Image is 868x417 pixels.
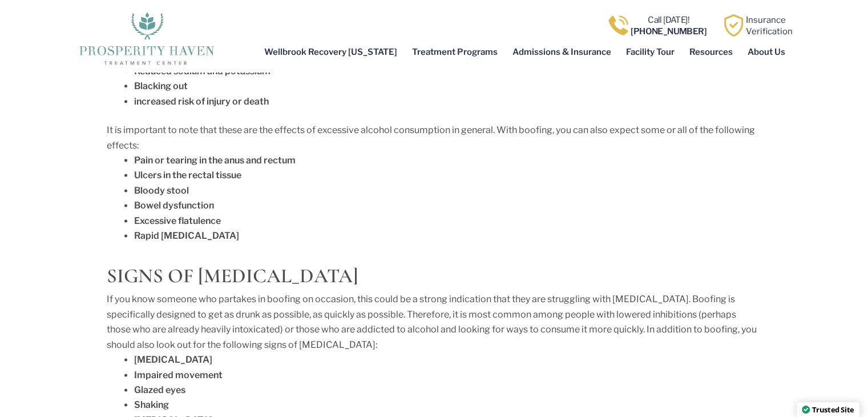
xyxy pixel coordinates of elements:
a: InsuranceVerification [746,15,793,37]
h2: Signs Of [MEDICAL_DATA] [107,266,761,286]
li: Bowel dysfunction [134,198,761,213]
li: Excessive flatulence [134,214,761,228]
li: Rapid [MEDICAL_DATA] [134,228,761,243]
li: Blacking out [134,79,761,94]
li: Bloody stool [134,183,761,198]
li: increased risk of injury or death [134,94,761,109]
li: [MEDICAL_DATA] [134,352,761,367]
img: The logo for Prosperity Haven Addiction Recovery Center. [75,9,217,66]
li: Impaired movement [134,368,761,383]
a: Call [DATE]![PHONE_NUMBER] [631,15,706,37]
p: If you know someone who partakes in boofing on occasion, this could be a strong indication that t... [107,292,761,352]
li: Ulcers in the rectal tissue [134,168,761,183]
a: Wellbrook Recovery [US_STATE] [257,39,405,65]
b: [PHONE_NUMBER] [631,26,706,37]
a: Admissions & Insurance [505,39,619,65]
img: Call one of Prosperity Haven's dedicated counselors today so we can help you overcome addiction [607,14,629,37]
a: About Us [740,39,793,65]
img: Learn how Prosperity Haven, a verified substance abuse center can help you overcome your addiction [722,14,745,37]
a: Treatment Programs [405,39,505,65]
li: Pain or tearing in the anus and rectum [134,153,761,168]
p: It is important to note that these are the effects of excessive alcohol consumption in general. W... [107,123,761,153]
li: Glazed eyes [134,383,761,398]
a: Resources [682,39,740,65]
a: Facility Tour [619,39,682,65]
li: Shaking [134,398,761,412]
